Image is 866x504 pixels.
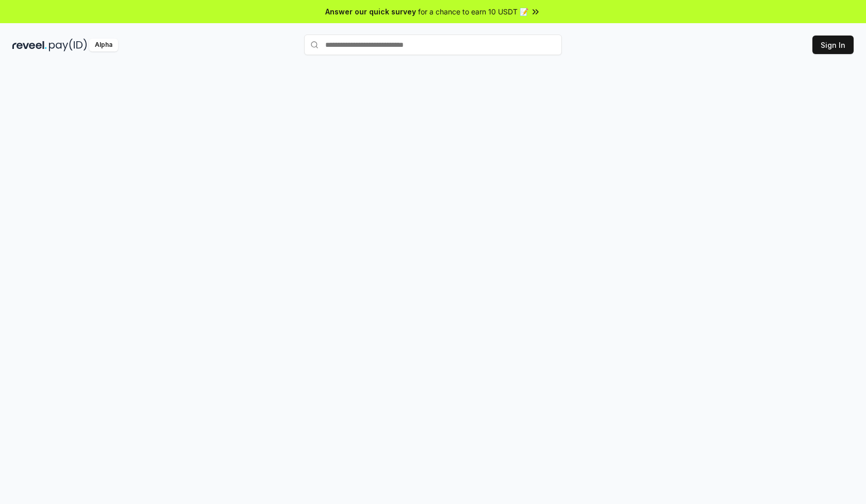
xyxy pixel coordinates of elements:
[49,39,87,51] img: pay_id
[812,36,854,54] button: Sign In
[89,39,118,51] div: Alpha
[12,39,47,51] img: reveel_dark
[418,6,528,17] span: for a chance to earn 10 USDT 📝
[325,6,416,17] span: Answer our quick survey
